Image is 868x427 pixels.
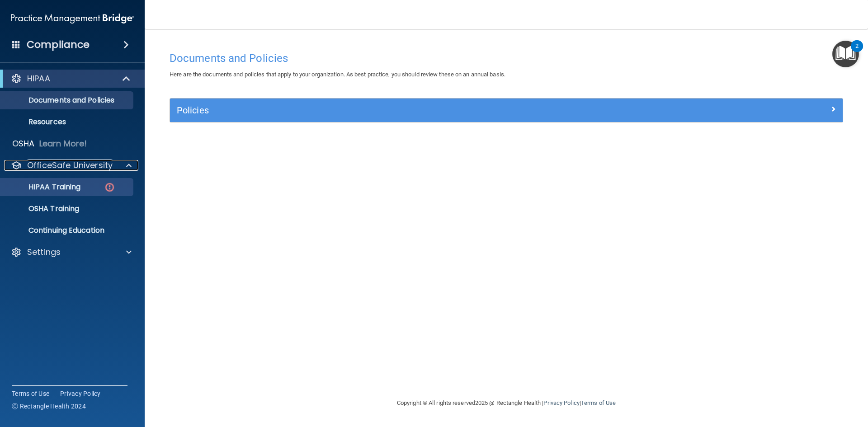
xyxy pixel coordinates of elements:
[27,247,61,258] p: Settings
[27,73,50,84] p: HIPAA
[6,183,80,192] p: HIPAA Training
[177,105,668,115] h5: Policies
[6,204,79,213] p: OSHA Training
[11,9,134,28] img: PMB logo
[39,138,87,149] p: Learn More!
[12,389,49,398] a: Terms of Use
[855,46,859,58] div: 2
[11,247,132,258] a: Settings
[27,38,90,51] h4: Compliance
[6,117,129,127] p: Resources
[12,402,86,411] span: Ⓒ Rectangle Health 2024
[6,226,129,235] p: Continuing Education
[543,399,579,406] a: Privacy Policy
[170,71,505,78] span: Here are the documents and policies that apply to your organization. As best practice, you should...
[11,160,132,171] a: OfficeSafe University
[27,160,113,171] p: OfficeSafe University
[177,103,836,117] a: Policies
[11,73,131,84] a: HIPAA
[60,389,101,398] a: Privacy Policy
[104,182,115,193] img: danger-circle.6113f641.png
[6,96,129,105] p: Documents and Policies
[12,138,35,149] p: OSHA
[170,52,843,64] h4: Documents and Policies
[832,41,859,67] button: Open Resource Center, 2 new notifications
[341,389,671,418] div: Copyright © All rights reserved 2025 @ Rectangle Health | |
[581,399,616,406] a: Terms of Use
